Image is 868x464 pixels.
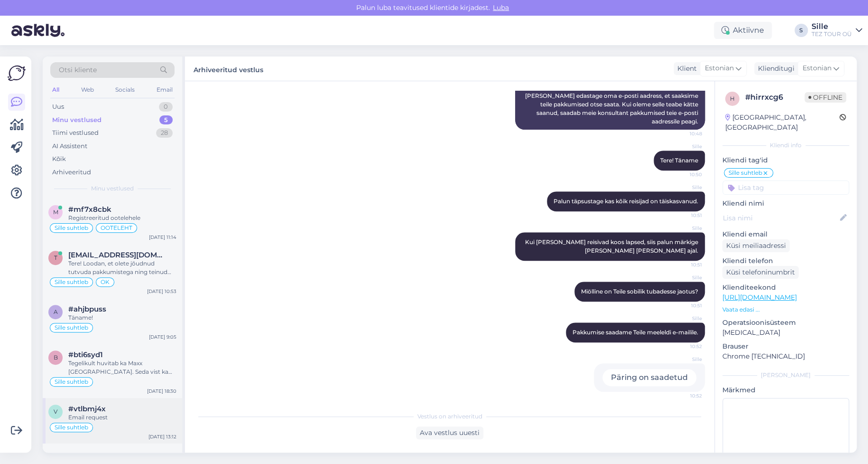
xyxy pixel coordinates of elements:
div: Minu vestlused [52,115,102,125]
span: OOTELEHT [101,225,132,231]
div: [PERSON_NAME] [722,371,849,379]
span: Tere! Täname [660,157,698,164]
span: Luba [490,3,512,12]
p: [MEDICAL_DATA] [722,328,849,338]
span: #ahjbpuss [68,305,106,313]
p: Klienditeekond [722,283,849,293]
span: a [54,308,58,315]
div: All [50,84,61,96]
div: [DATE] 11:14 [149,234,176,241]
div: [GEOGRAPHIC_DATA], [GEOGRAPHIC_DATA] [725,113,840,133]
span: Sille suhtleb [55,325,88,331]
span: Sille suhtleb [729,170,762,176]
div: Ava vestlus uuesti [416,426,483,439]
div: Socials [113,84,137,96]
div: Klienditugi [754,64,794,74]
img: Askly Logo [8,64,26,82]
span: Vestlus on arhiveeritud [417,412,482,421]
span: Otsi kliente [59,65,97,75]
div: Tiimi vestlused [52,128,99,138]
span: h [730,95,735,102]
span: OK [101,279,110,285]
div: Küsi telefoninumbrit [722,266,799,279]
span: Sille [666,225,702,232]
span: tanel_prii@hotmail.com [68,251,167,259]
p: Kliendi telefon [722,256,849,266]
div: Klient [674,64,697,74]
span: Estonian [803,63,831,74]
input: Lisa nimi [723,213,838,223]
span: 10:51 [666,302,702,309]
span: Miölline on Teile sobilik tubadesse jaotus? [581,288,698,295]
div: Päring on saadetud [602,369,696,386]
div: [DATE] 10:53 [147,288,176,295]
p: Kliendi tag'id [722,155,849,165]
p: Brauser [722,341,849,351]
div: 0 [159,102,173,112]
p: Chrome [TECHNICAL_ID] [722,351,849,361]
div: TEZ TOUR OÜ [812,30,852,38]
span: Minu vestlused [91,184,134,193]
div: Email request [68,413,176,422]
div: [DATE] 13:12 [148,433,176,440]
span: 10:50 [666,171,702,178]
p: Operatsioonisüsteem [722,318,849,328]
div: Kõik [52,154,66,164]
div: [DATE] 18:30 [147,388,176,395]
span: Sille [666,274,702,281]
div: Registreeritud ootelehele [68,214,176,222]
span: Sille suhtleb [55,225,88,231]
span: Sille [666,315,702,322]
label: Arhiveeritud vestlus [194,62,263,75]
div: Tere! Loodan, et olete jõudnud tutvuda pakkumistega ning teinud valiku. Ootan väga Teie vastust:) [68,259,176,276]
span: b [54,354,58,361]
span: 10:51 [666,212,702,219]
a: SilleTEZ TOUR OÜ [812,23,862,38]
div: Arhiveeritud [52,168,91,177]
span: Sille [666,356,702,363]
span: v [54,408,57,415]
div: AI Assistent [52,142,87,151]
p: Vaata edasi ... [722,305,849,314]
div: Aktiivne [714,22,772,39]
span: t [54,254,57,261]
div: 28 [156,128,173,138]
span: Sille [666,143,702,150]
span: #mf7x8cbk [68,205,111,214]
span: Pakkumise saadame Teile meeleldi e-mailile. [573,329,698,336]
span: Sille suhtleb [55,279,88,285]
span: Palun täpsustage kas kõik reisijad on täiskasvanud. [554,198,698,205]
div: Tegelikult huvitab ka Maxx [GEOGRAPHIC_DATA]. Seda vist ka süsteemis ei ole [68,359,176,376]
input: Lisa tag [722,180,849,195]
div: Web [79,84,96,96]
p: Kliendi nimi [722,199,849,208]
span: Sille suhtleb [55,425,88,430]
span: 10:52 [666,392,702,399]
span: Offline [804,92,846,103]
p: Märkmed [722,385,849,395]
div: Email [155,84,175,96]
span: Sille suhtleb [55,379,88,385]
div: Küsi meiliaadressi [722,239,790,252]
span: 10:51 [666,261,702,268]
div: 5 [159,115,173,125]
p: Kliendi email [722,229,849,239]
div: [DATE] 9:05 [149,333,176,341]
div: Kliendi info [722,141,849,150]
div: Sille [812,23,852,30]
span: Sille [666,184,702,191]
a: [URL][DOMAIN_NAME] [722,293,797,302]
div: Täname! [68,313,176,322]
span: m [53,208,58,216]
div: S [794,24,808,37]
span: #vtlbmj4x [68,405,106,413]
span: 10:48 [666,130,702,137]
div: # hirrxcg6 [745,92,804,103]
span: Kui [PERSON_NAME] reisivad koos lapsed, siis palun märkige [PERSON_NAME] [PERSON_NAME] ajal. [525,238,700,254]
span: Estonian [705,63,734,74]
div: Uus [52,102,64,112]
span: #bti6syd1 [68,350,103,359]
span: 10:52 [666,343,702,350]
